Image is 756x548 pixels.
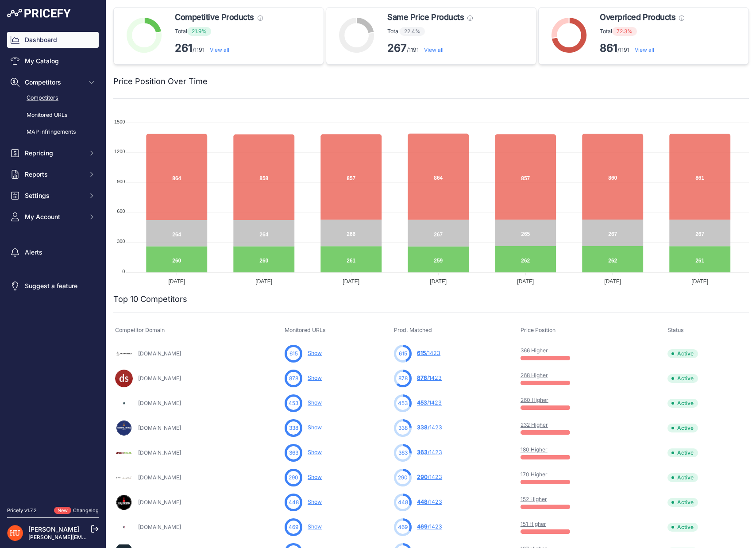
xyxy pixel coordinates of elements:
a: 338/1423 [417,424,442,431]
a: 260 Higher [521,397,548,403]
span: Competitive Products [175,11,254,23]
span: New [54,507,71,514]
a: 232 Higher [521,421,548,428]
button: Competitors [7,74,99,90]
span: Overpriced Products [600,11,675,23]
span: 878 [417,374,427,381]
span: 469 [417,523,428,530]
tspan: [DATE] [517,278,534,285]
span: Price Position [521,327,555,333]
h2: Price Position Over Time [113,75,208,88]
a: 453/1423 [417,399,442,406]
a: View all [424,46,444,53]
button: Repricing [7,145,99,161]
span: 878 [289,374,298,382]
span: 448 [289,498,299,506]
span: 453 [398,399,408,407]
a: Show [308,350,322,356]
p: Total [387,27,473,36]
span: Competitors [25,78,83,87]
a: 180 Higher [521,446,548,453]
tspan: 300 [117,239,125,244]
span: 615 [399,350,407,358]
a: Show [308,449,322,455]
a: Suggest a feature [7,278,99,294]
span: 615 [289,350,298,358]
h2: Top 10 Competitors [113,293,187,305]
p: Total [600,27,684,36]
a: 268 Higher [521,372,548,378]
a: 469/1423 [417,523,442,530]
a: View all [635,46,654,53]
a: [DOMAIN_NAME] [138,350,181,357]
span: 363 [417,449,428,455]
tspan: 1500 [114,119,125,124]
a: 878/1423 [417,374,442,381]
tspan: 0 [122,269,125,274]
tspan: [DATE] [691,278,708,285]
a: 366 Higher [521,347,548,354]
strong: 267 [387,42,407,54]
a: Changelog [73,507,99,513]
p: /1191 [600,41,684,55]
tspan: [DATE] [604,278,621,285]
span: 469 [398,523,408,531]
span: 615 [417,350,426,356]
strong: 861 [600,42,617,54]
span: 72.3% [612,27,637,36]
span: 290 [398,474,408,482]
span: 21.9% [187,27,211,36]
span: 453 [417,399,427,406]
a: [DOMAIN_NAME] [138,449,181,456]
tspan: [DATE] [168,278,185,285]
a: 290/1423 [417,474,442,480]
span: Settings [25,191,83,200]
span: 22.4% [400,27,425,36]
strong: 261 [175,42,193,54]
a: Alerts [7,244,99,260]
p: /1191 [387,41,473,55]
span: Reports [25,170,83,179]
tspan: [DATE] [343,278,359,285]
nav: Sidebar [7,32,99,496]
span: Competitor Domain [115,327,165,333]
span: Active [667,399,698,408]
span: Active [667,424,698,432]
a: View all [210,46,229,53]
span: 453 [289,399,298,407]
span: Active [667,498,698,507]
a: Dashboard [7,32,99,48]
span: Active [667,473,698,482]
a: 615/1423 [417,350,440,356]
tspan: 1200 [114,149,125,154]
button: My Account [7,209,99,225]
a: 170 Higher [521,471,548,478]
span: 290 [289,474,298,482]
a: [DOMAIN_NAME] [138,474,181,481]
a: [PERSON_NAME] [28,525,79,533]
a: Competitors [7,90,99,106]
tspan: 900 [117,179,125,184]
a: Show [308,523,322,530]
span: Same Price Products [387,11,464,23]
button: Settings [7,188,99,204]
a: Show [308,399,322,406]
span: 878 [398,374,408,382]
a: [DOMAIN_NAME] [138,425,181,431]
img: Pricefy Logo [7,9,71,18]
a: [DOMAIN_NAME] [138,524,181,530]
a: MAP infringements [7,124,99,140]
span: Active [667,374,698,383]
p: Total [175,27,263,36]
span: 290 [417,474,428,480]
span: 363 [398,449,408,457]
span: Active [667,523,698,532]
span: 448 [398,498,408,506]
a: My Catalog [7,53,99,69]
a: Show [308,424,322,431]
span: 338 [398,424,408,432]
span: Active [667,349,698,358]
tspan: [DATE] [255,278,272,285]
span: 363 [289,449,298,457]
span: 338 [289,424,298,432]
